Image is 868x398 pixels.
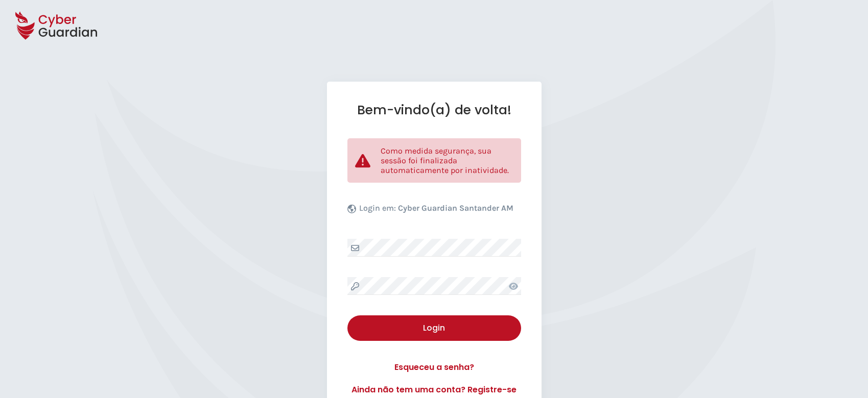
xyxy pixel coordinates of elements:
[355,322,513,334] div: Login
[381,146,513,175] p: Como medida segurança, sua sessão foi finalizada automaticamente por inatividade.
[398,203,513,213] b: Cyber Guardian Santander AM
[347,361,521,374] a: Esqueceu a senha?
[359,203,513,218] p: Login em:
[347,102,521,118] h1: Bem-vindo(a) de volta!
[347,384,521,396] a: Ainda não tem uma conta? Registre-se
[347,315,521,341] button: Login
